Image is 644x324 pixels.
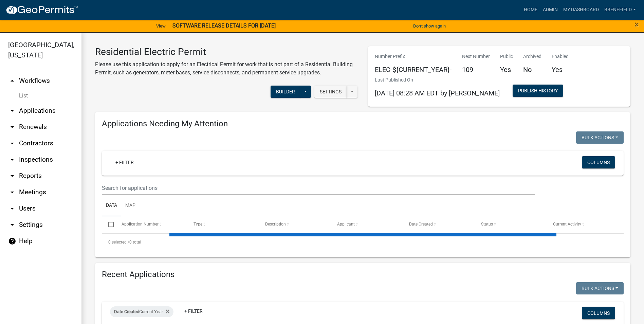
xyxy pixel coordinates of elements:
[513,88,563,94] wm-modal-confirm: Workflow Publish History
[500,66,513,74] h5: Yes
[114,309,139,314] span: Date Created
[122,222,159,227] span: Application Number
[110,156,139,168] a: + Filter
[552,66,569,74] h5: Yes
[102,195,121,217] a: Data
[375,66,452,74] h5: ELEC-${CURRENT_YEAR}-
[523,53,541,60] p: Archived
[187,216,259,233] datatable-header-cell: Type
[314,86,347,98] button: Settings
[634,20,639,29] span: ×
[403,216,475,233] datatable-header-cell: Date Created
[121,195,140,217] a: Map
[102,270,624,280] h4: Recent Applications
[95,60,358,77] p: Please use this application to apply for an Electrical Permit for work that is not part of a Resi...
[552,53,569,60] p: Enabled
[409,222,433,227] span: Date Created
[102,234,624,251] div: 0 total
[102,181,535,195] input: Search for applications
[521,3,540,16] a: Home
[8,77,16,85] i: arrow_drop_up
[602,3,639,16] a: BBenefield
[8,221,16,229] i: arrow_drop_down
[8,204,16,213] i: arrow_drop_down
[265,222,286,227] span: Description
[172,22,276,29] strong: SOFTWARE RELEASE DETAILS FOR [DATE]
[576,282,624,294] button: Bulk Actions
[462,53,490,60] p: Next Number
[102,119,624,129] h4: Applications Needing My Attention
[462,66,490,74] h5: 109
[500,53,513,60] p: Public
[8,123,16,131] i: arrow_drop_down
[410,20,448,32] button: Don't show again
[271,86,300,98] button: Builder
[553,222,581,227] span: Current Activity
[540,3,560,16] a: Admin
[582,156,615,168] button: Columns
[523,66,541,74] h5: No
[115,216,187,233] datatable-header-cell: Application Number
[576,131,624,144] button: Bulk Actions
[481,222,493,227] span: Status
[8,237,16,245] i: help
[108,240,129,245] span: 0 selected /
[102,216,115,233] datatable-header-cell: Select
[331,216,403,233] datatable-header-cell: Applicant
[634,20,639,29] button: Close
[8,188,16,196] i: arrow_drop_down
[475,216,547,233] datatable-header-cell: Status
[375,89,500,97] span: [DATE] 08:28 AM EDT by [PERSON_NAME]
[8,107,16,115] i: arrow_drop_down
[560,3,602,16] a: My Dashboard
[8,139,16,147] i: arrow_drop_down
[110,306,173,317] div: Current Year
[8,172,16,180] i: arrow_drop_down
[337,222,355,227] span: Applicant
[547,216,619,233] datatable-header-cell: Current Activity
[375,53,452,60] p: Number Prefix
[375,76,500,84] p: Last Published On
[8,156,16,164] i: arrow_drop_down
[95,46,358,58] h3: Residential Electric Permit
[179,305,208,317] a: + Filter
[153,20,168,32] a: View
[582,307,615,319] button: Columns
[259,216,331,233] datatable-header-cell: Description
[194,222,202,227] span: Type
[513,85,563,97] button: Publish History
